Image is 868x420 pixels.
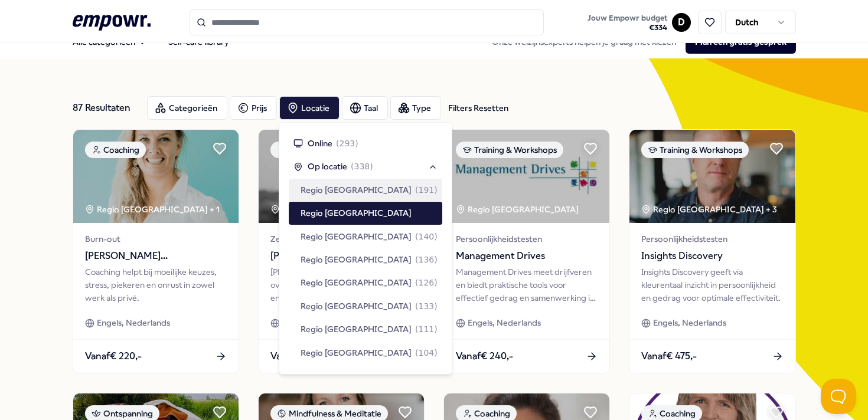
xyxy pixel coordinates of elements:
span: [PERSON_NAME][GEOGRAPHIC_DATA] [85,248,227,264]
span: ( 133 ) [415,300,438,313]
img: package image [629,130,795,223]
span: Vanaf € 240,- [456,349,513,364]
span: ( 191 ) [415,183,438,196]
span: ( 140 ) [415,230,438,243]
span: Regio [GEOGRAPHIC_DATA] [301,323,412,336]
img: package image [259,130,424,223]
a: package imageCoachingRegio [GEOGRAPHIC_DATA] Zelfvertrouwen[PERSON_NAME][PERSON_NAME] belemmerend... [258,129,425,374]
span: Regio [GEOGRAPHIC_DATA] [301,183,412,196]
div: Insights Discovery geeft via kleurentaal inzicht in persoonlijkheid en gedrag voor optimale effec... [641,265,783,305]
div: Regio [GEOGRAPHIC_DATA] + 1 [85,203,220,216]
button: Prijs [230,96,277,120]
div: Regio [GEOGRAPHIC_DATA] [270,203,395,216]
span: Regio [GEOGRAPHIC_DATA] [301,300,412,313]
span: Burn-out [85,232,227,245]
span: Management Drives [456,248,598,264]
div: Coaching helpt bij moeilijke keuzes, stress, piekeren en onrust in zowel werk als privé. [85,265,227,305]
span: Vanaf € 475,- [641,349,697,364]
button: Type [390,96,441,120]
div: 87 Resultaten [73,96,138,120]
span: ( 104 ) [415,346,438,359]
input: Search for products, categories or subcategories [190,9,544,35]
span: [PERSON_NAME] [270,248,412,264]
span: Regio [GEOGRAPHIC_DATA] [301,346,412,359]
span: Online [308,137,332,150]
div: Coaching [270,142,331,158]
a: package imageTraining & WorkshopsRegio [GEOGRAPHIC_DATA] PersoonlijkheidstestenManagement DrivesM... [443,129,610,374]
button: Taal [342,96,388,120]
span: Regio [GEOGRAPHIC_DATA] [301,206,412,219]
span: Persoonlijkheidstesten [456,232,598,245]
span: Regio [GEOGRAPHIC_DATA] [301,230,412,243]
a: package imageCoachingRegio [GEOGRAPHIC_DATA] + 1Burn-out[PERSON_NAME][GEOGRAPHIC_DATA]Coaching he... [73,129,239,374]
span: ( 338 ) [351,160,373,173]
span: ( 111 ) [415,323,438,336]
button: D [672,13,691,32]
button: Jouw Empowr budget€334 [585,11,670,35]
span: Zelfvertrouwen [270,232,412,245]
button: Locatie [279,96,340,120]
span: ( 126 ) [415,276,438,289]
span: ( 293 ) [336,137,358,150]
div: Management Drives meet drijfveren en biedt praktische tools voor effectief gedrag en samenwerking... [456,265,598,305]
span: Insights Discovery [641,248,783,264]
img: package image [444,130,609,223]
span: Regio [GEOGRAPHIC_DATA] [301,276,412,289]
span: € 334 [588,23,667,32]
div: Suggestions [289,132,442,365]
div: Filters Resetten [448,101,508,114]
span: Regio [GEOGRAPHIC_DATA] [301,253,412,266]
span: Engels, Nederlands [653,316,726,329]
span: Op locatie [308,160,347,173]
button: Categorieën [147,96,227,120]
span: Vanaf € 220,- [85,349,142,364]
span: Persoonlijkheidstesten [641,232,783,245]
span: Engels, Nederlands [97,316,170,329]
div: Coaching [85,142,146,158]
span: ( 136 ) [415,253,438,266]
div: Regio [GEOGRAPHIC_DATA] + 3 [641,203,777,216]
div: [PERSON_NAME] belemmerende overtuigingen, leer effectief gedrag en bepaal prioriteiten om je gewe... [270,265,412,305]
a: package imageTraining & WorkshopsRegio [GEOGRAPHIC_DATA] + 3PersoonlijkheidstestenInsights Discov... [629,129,795,374]
iframe: Help Scout Beacon - Open [821,379,856,414]
img: package image [73,130,239,223]
span: Engels, Nederlands [468,316,541,329]
div: Training & Workshops [456,142,563,158]
span: Jouw Empowr budget [588,14,667,23]
div: Regio [GEOGRAPHIC_DATA] [456,203,580,216]
span: Vanaf € 995,- [270,349,327,364]
div: Training & Workshops [641,142,749,158]
a: Jouw Empowr budget€334 [583,10,672,35]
